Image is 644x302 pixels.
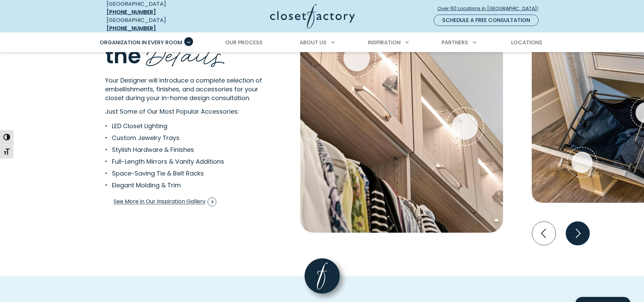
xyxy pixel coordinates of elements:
[225,39,263,46] span: Our Process
[113,195,217,209] a: See More in Our Inspiration Gallery
[105,41,141,71] span: the
[105,76,262,102] span: Your Designer will introduce a complete selection of embellishments, finishes, and accessories fo...
[437,3,544,15] a: Over 60 Locations in [GEOGRAPHIC_DATA]!
[105,181,260,190] li: Elegant Molding & Trim
[300,39,327,46] span: About Us
[437,5,544,12] span: Over 60 Locations in [GEOGRAPHIC_DATA]!
[106,24,156,32] a: [PHONE_NUMBER]
[105,157,260,166] li: Full-Length Mirrors & Vanity Additions
[511,39,542,46] span: Locations
[105,169,260,178] li: Space-Saving Tie & Belt Racks
[105,107,281,116] p: Just Some of Our Most Popular Accessories:
[105,145,260,154] li: Stylish Hardware & Finishes
[95,33,549,52] nav: Primary Menu
[529,219,558,248] button: Previous slide
[105,121,260,131] li: LED Closet Lighting
[106,8,156,16] a: [PHONE_NUMBER]
[100,39,182,46] span: Organization in Every Room
[368,39,401,46] span: Inspiration
[114,198,216,206] span: See More in Our Inspiration Gallery
[106,16,205,32] div: [GEOGRAPHIC_DATA]
[105,133,260,142] li: Custom Jewelry Trays
[563,219,592,248] button: Next slide
[270,4,355,29] img: Closet Factory Logo
[442,39,468,46] span: Partners
[300,20,503,233] img: Overhead glass-front cabinets with built-in LED light strips above hanging wardrobe section in a ...
[434,15,539,26] a: Schedule a Free Consultation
